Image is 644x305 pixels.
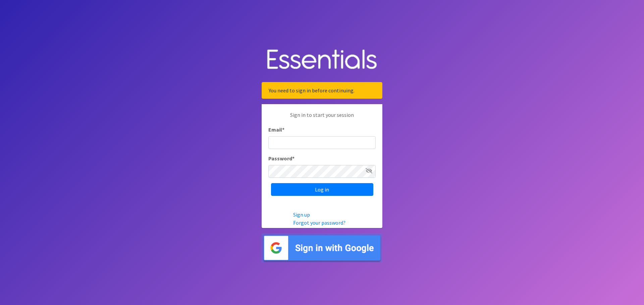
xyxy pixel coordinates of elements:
img: Human Essentials [262,43,382,77]
input: Log in [271,183,373,196]
img: Sign in with Google [262,233,382,262]
div: You need to sign in before continuing. [262,82,382,99]
label: Email [268,126,284,134]
a: Sign up [293,211,310,218]
abbr: required [282,126,284,133]
p: Sign in to start your session [268,111,376,126]
label: Password [268,154,294,162]
abbr: required [292,155,294,162]
a: Forgot your password? [293,219,345,226]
